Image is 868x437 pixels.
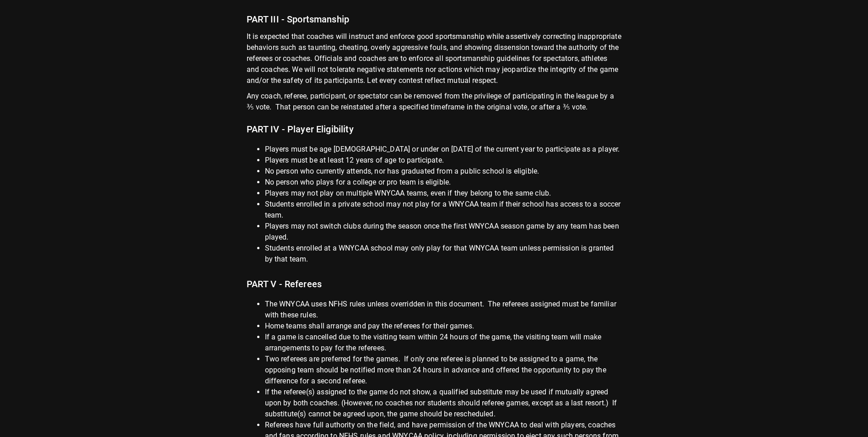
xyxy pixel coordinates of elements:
[247,31,622,91] p: It is expected that coaches will instruct and enforce good sportsmanship while assertively correc...
[247,272,622,291] h6: PART V - Referees
[265,243,622,265] li: Students enrolled at a WNYCAA school may only play for that WNYCAA team unless permission is gran...
[265,155,622,166] li: Players must be at least 12 years of age to participate.
[265,166,622,177] li: No person who currently attends, nor has graduated from a public school is eligible.
[265,354,622,387] li: Two referees are preferred for the games. If only one referee is planned to be assigned to a game...
[265,332,622,354] li: If a game is cancelled due to the visiting team within 24 hours of the game, the visiting team wi...
[265,188,622,199] li: Players may not play on multiple WNYCAA teams, even if they belong to the same club.
[265,199,622,221] li: Students enrolled in a private school may not play for a WNYCAA team if their school has access t...
[247,117,622,137] h6: PART IV - Player Eligibility
[265,177,622,188] li: No person who plays for a college or pro team is eligible.
[247,91,622,117] p: Any coach, referee, participant, or spectator can be removed from the privilege of participating ...
[265,387,622,420] li: If the referee(s) assigned to the game do not show, a qualified substitute may be used if mutuall...
[265,321,622,332] li: Home teams shall arrange and pay the referees for their games.
[247,7,622,31] h6: PART III - Sportsmanship
[265,299,622,321] li: The WNYCAA uses NFHS rules unless overridden in this document. The referees assigned must be fami...
[265,221,622,243] li: Players may not switch clubs during the season once the first WNYCAA season game by any team has ...
[265,144,622,155] li: Players must be age [DEMOGRAPHIC_DATA] or under on [DATE] of the current year to participate as a...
